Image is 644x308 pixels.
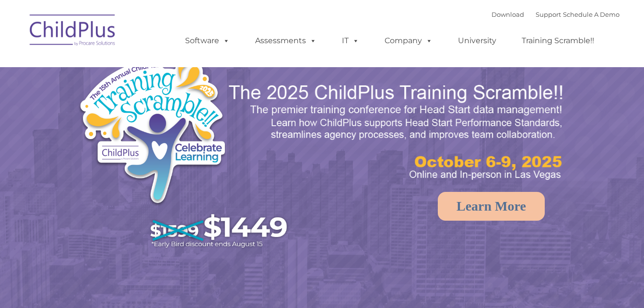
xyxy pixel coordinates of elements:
a: Download [492,11,524,18]
img: ChildPlus by Procare Solutions [25,8,121,56]
a: Schedule A Demo [563,11,620,18]
a: Assessments [246,31,326,50]
a: Software [176,31,239,50]
a: University [448,31,506,50]
a: Support [536,11,561,18]
a: Training Scramble!! [512,31,604,50]
a: Company [375,31,442,50]
a: Learn More [438,192,545,221]
font: | [492,11,620,18]
a: IT [332,31,369,50]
